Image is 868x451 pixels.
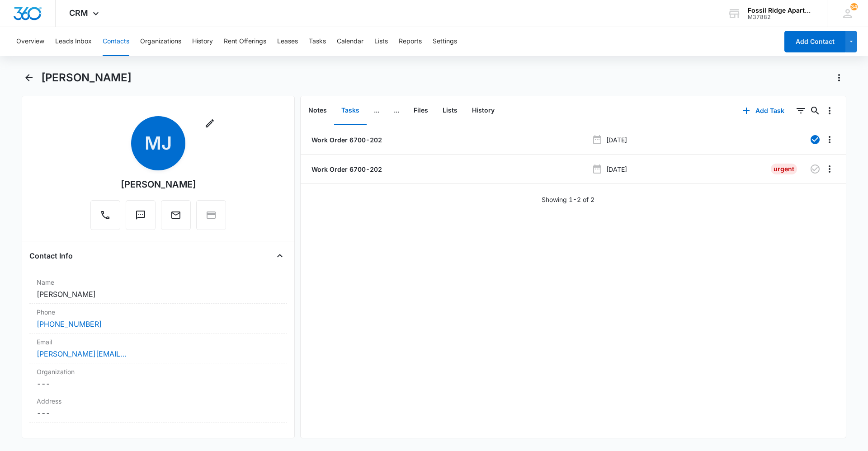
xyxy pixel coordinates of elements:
button: Lists [374,27,388,56]
button: Actions [832,70,846,85]
button: Email [161,200,191,230]
div: notifications count [850,3,858,10]
button: Settings [433,27,457,56]
button: Filters [793,103,808,118]
button: Overview [16,27,44,56]
a: [PHONE_NUMBER] [37,319,102,329]
div: Name[PERSON_NAME] [29,274,287,304]
button: Overflow Menu [822,162,837,176]
p: Showing 1-2 of 2 [542,195,594,204]
div: Address--- [29,393,287,423]
div: account id [748,14,814,20]
label: Email [37,337,280,347]
span: CRM [69,8,88,18]
button: Back [22,70,36,85]
label: Address [37,396,280,406]
button: Call [90,200,120,230]
button: Add Contact [784,31,845,52]
span: 34 [850,3,858,10]
button: Calendar [337,27,363,56]
a: Email [161,214,191,222]
button: ... [367,97,387,125]
a: Text [126,214,156,222]
button: History [465,97,502,125]
dd: [PERSON_NAME] [37,289,280,300]
button: Overflow Menu [822,132,837,147]
button: Tasks [309,27,326,56]
p: [DATE] [606,135,627,145]
button: Text [126,200,156,230]
div: Organization--- [29,363,287,393]
a: Work Order 6700-202 [310,135,382,145]
a: [PERSON_NAME][EMAIL_ADDRESS][PERSON_NAME][DOMAIN_NAME] [37,348,127,359]
div: Phone[PHONE_NUMBER] [29,304,287,334]
button: Close [273,249,287,263]
a: Work Order 6700-202 [310,164,382,174]
button: Overflow Menu [822,103,837,118]
label: Name [37,277,280,287]
div: Email[PERSON_NAME][EMAIL_ADDRESS][PERSON_NAME][DOMAIN_NAME] [29,334,287,363]
button: Lists [435,97,465,125]
button: Leases [277,27,298,56]
button: Add Task [734,100,793,122]
div: [PERSON_NAME] [121,178,196,191]
dd: --- [37,378,280,389]
dd: --- [37,408,280,418]
div: Urgent [771,164,797,174]
button: Contacts [103,27,129,56]
div: account name [748,7,814,14]
button: ... [387,97,406,125]
h1: [PERSON_NAME] [41,71,132,85]
button: Search... [808,103,822,118]
button: Rent Offerings [224,27,266,56]
span: MJ [131,116,185,170]
button: Organizations [140,27,181,56]
p: [DATE] [606,164,627,174]
button: Leads Inbox [55,27,92,56]
button: Reports [399,27,422,56]
label: Phone [37,307,280,317]
label: Organization [37,367,280,376]
button: History [192,27,213,56]
button: Files [406,97,435,125]
button: Notes [301,97,334,125]
button: Tasks [334,97,367,125]
h4: Contact Info [29,250,73,261]
a: Call [90,214,120,222]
